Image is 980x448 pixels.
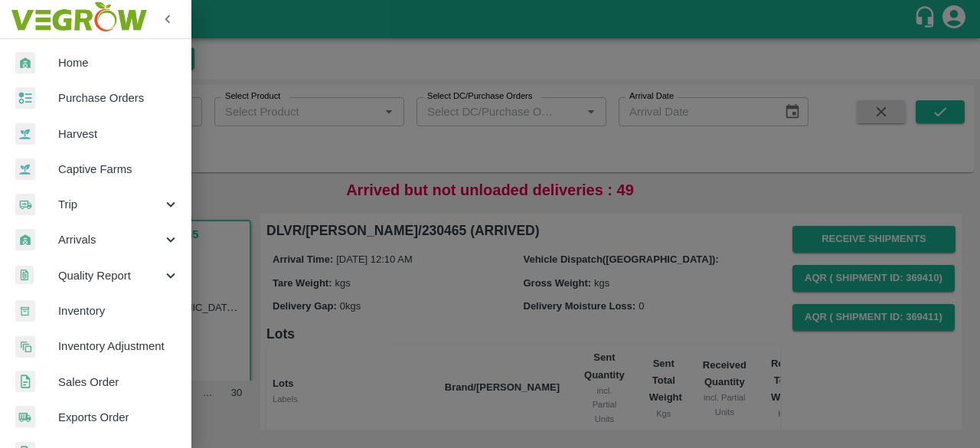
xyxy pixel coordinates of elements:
img: whArrival [15,229,35,251]
span: Trip [58,196,162,213]
img: inventory [15,335,35,358]
span: Sales Order [58,374,179,391]
span: Inventory [58,302,179,319]
span: Purchase Orders [58,90,179,106]
img: whInventory [15,300,35,322]
span: Captive Farms [58,161,179,178]
span: Arrivals [58,231,162,248]
img: harvest [15,158,35,181]
span: Quality Report [58,267,162,284]
img: sales [15,371,35,393]
span: Exports Order [58,409,179,426]
span: Home [58,54,179,71]
span: Harvest [58,126,179,142]
img: harvest [15,123,35,146]
img: qualityReport [15,266,34,285]
img: reciept [15,87,35,110]
img: delivery [15,194,35,216]
img: shipments [15,406,35,428]
img: whArrival [15,52,35,74]
span: Inventory Adjustment [58,338,179,355]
